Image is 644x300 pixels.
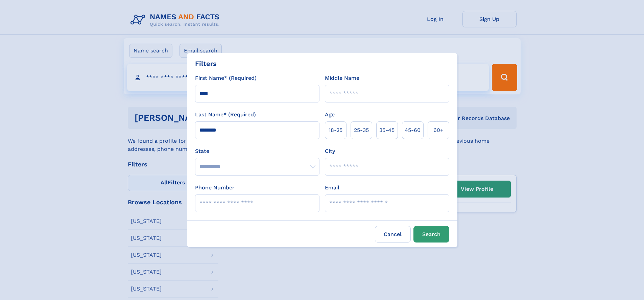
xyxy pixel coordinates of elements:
label: Last Name* (Required) [195,111,256,119]
label: First Name* (Required) [195,74,257,82]
label: State [195,147,319,155]
span: 60+ [433,126,444,134]
span: 45‑60 [405,126,421,134]
span: 35‑45 [379,126,395,134]
div: Filters [195,59,217,69]
label: Phone Number [195,184,235,192]
label: Middle Name [325,74,359,82]
label: Cancel [375,226,411,243]
span: 25‑35 [354,126,369,134]
label: City [325,147,335,155]
button: Search [413,226,449,243]
label: Age [325,111,335,119]
label: Email [325,184,339,192]
span: 18‑25 [329,126,342,134]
